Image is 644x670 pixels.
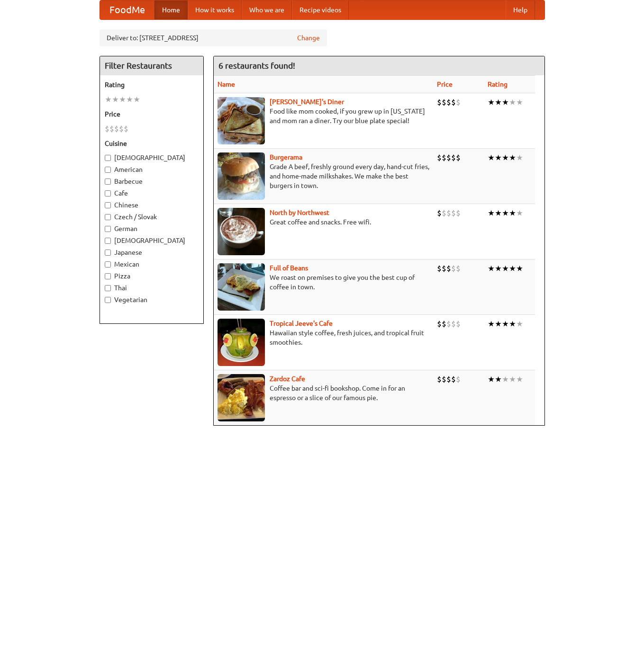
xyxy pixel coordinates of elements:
[105,283,199,293] label: Thai
[105,285,111,291] input: Thai
[105,202,111,208] input: Chinese
[502,97,509,107] li: ★
[105,295,199,304] label: Vegetarian
[516,263,523,274] li: ★
[509,97,516,107] li: ★
[188,0,242,19] a: How it works
[502,208,509,218] li: ★
[105,139,199,148] h5: Cuisine
[446,152,451,163] li: $
[218,263,265,311] img: beans.jpg
[516,208,523,218] li: ★
[502,319,509,329] li: ★
[105,167,111,173] input: American
[488,97,495,107] li: ★
[105,212,199,222] label: Czech / Slovak
[509,152,516,163] li: ★
[218,319,265,366] img: jeeves.jpg
[154,0,188,19] a: Home
[105,214,111,220] input: Czech / Slovak
[502,374,509,384] li: ★
[218,97,265,144] img: sallys.jpg
[109,124,114,134] li: $
[456,97,461,107] li: $
[442,263,446,274] li: $
[218,217,429,227] p: Great coffee and snacks. Free wifi.
[105,297,111,303] input: Vegetarian
[437,97,442,107] li: $
[502,263,509,274] li: ★
[105,153,199,162] label: [DEMOGRAPHIC_DATA]
[105,271,199,281] label: Pizza
[456,208,461,218] li: $
[100,0,154,19] a: FoodMe
[112,94,119,105] li: ★
[218,61,295,70] ng-pluralize: 6 restaurants found!
[105,188,199,198] label: Cafe
[495,263,502,274] li: ★
[442,208,446,218] li: $
[105,80,199,89] h5: Rating
[105,200,199,210] label: Chinese
[100,56,203,75] h4: Filter Restaurants
[451,263,456,274] li: $
[516,97,523,107] li: ★
[442,374,446,384] li: $
[488,374,495,384] li: ★
[242,0,292,19] a: Who we are
[119,94,126,105] li: ★
[218,162,429,190] p: Grade A beef, freshly ground every day, hand-cut fries, and home-made milkshakes. We make the bes...
[297,33,320,43] a: Change
[105,94,112,105] li: ★
[488,152,495,163] li: ★
[446,319,451,329] li: $
[218,273,429,292] p: We roast on premises to give you the best cup of coffee in town.
[105,109,199,119] h5: Price
[488,263,495,274] li: ★
[119,124,124,134] li: $
[451,97,456,107] li: $
[442,319,446,329] li: $
[270,209,329,216] a: North by Northwest
[495,374,502,384] li: ★
[446,263,451,274] li: $
[218,152,265,200] img: burgerama.jpg
[437,374,442,384] li: $
[451,374,456,384] li: $
[218,328,429,347] p: Hawaiian style coffee, fresh juices, and tropical fruit smoothies.
[488,80,508,88] a: Rating
[124,124,128,134] li: $
[218,208,265,255] img: north.jpg
[456,374,461,384] li: $
[105,261,111,268] input: Mexican
[105,179,111,185] input: Barbecue
[446,374,451,384] li: $
[495,319,502,329] li: ★
[516,152,523,163] li: ★
[270,375,305,383] a: Zardoz Cafe
[270,98,344,106] a: [PERSON_NAME]'s Diner
[451,319,456,329] li: $
[105,224,199,233] label: German
[126,94,133,105] li: ★
[105,165,199,174] label: American
[218,384,429,402] p: Coffee bar and sci-fi bookshop. Come in for an espresso or a slice of our famous pie.
[270,153,302,161] a: Burgerama
[495,208,502,218] li: ★
[495,97,502,107] li: ★
[437,152,442,163] li: $
[105,248,199,257] label: Japanese
[270,264,308,272] b: Full of Beans
[270,320,333,327] b: Tropical Jeeve's Cafe
[114,124,119,134] li: $
[502,152,509,163] li: ★
[446,97,451,107] li: $
[446,208,451,218] li: $
[437,263,442,274] li: $
[456,152,461,163] li: $
[437,319,442,329] li: $
[105,273,111,279] input: Pizza
[488,208,495,218] li: ★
